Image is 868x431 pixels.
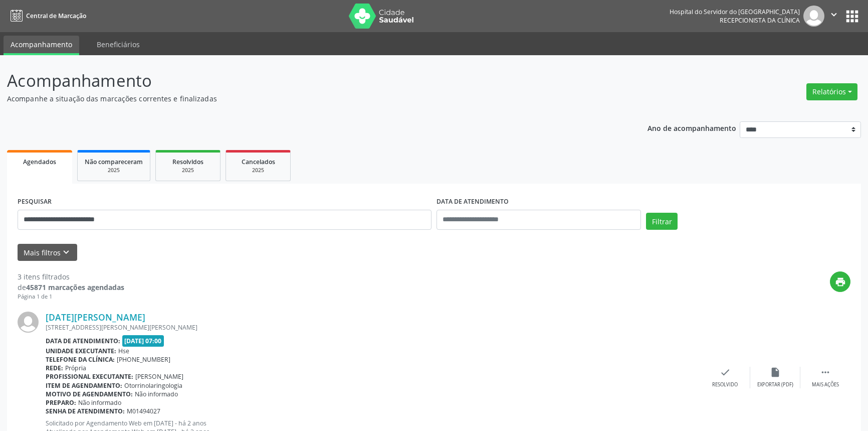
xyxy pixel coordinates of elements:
[23,158,56,166] span: Agendados
[26,12,86,20] span: Central de Marcação
[647,121,736,134] p: Ano de acompanhamento
[124,381,182,390] span: Otorrinolaringologia
[172,158,203,166] span: Resolvidos
[46,347,116,355] b: Unidade executante:
[46,337,120,345] b: Data de atendimento:
[135,372,183,381] span: [PERSON_NAME]
[835,276,846,288] i: print
[46,390,133,398] b: Motivo de agendamento:
[46,381,122,390] b: Item de agendamento:
[117,355,170,364] span: [PHONE_NUMBER]
[7,68,605,93] p: Acompanhamento
[18,282,124,293] div: de
[18,244,77,261] button: Mais filtroskeyboard_arrow_down
[46,407,125,415] b: Senha de atendimento:
[820,367,831,378] i: 
[65,364,86,372] span: Própria
[670,8,800,16] div: Hospital do Servidor do [GEOGRAPHIC_DATA]
[242,158,275,166] span: Cancelados
[720,16,800,25] span: Recepcionista da clínica
[122,335,164,347] span: [DATE] 07:00
[18,194,52,210] label: PESQUISAR
[18,293,124,301] div: Página 1 de 1
[437,194,509,210] label: DATA DE ATENDIMENTO
[830,271,850,292] button: print
[135,390,178,398] span: Não informado
[46,364,63,372] b: Rede:
[4,36,79,55] a: Acompanhamento
[163,167,213,174] div: 2025
[90,36,147,53] a: Beneficiários
[712,381,738,388] div: Resolvido
[127,407,160,415] span: M01494027
[61,247,72,258] i: keyboard_arrow_down
[7,93,605,104] p: Acompanhe a situação das marcações correntes e finalizadas
[46,372,133,381] b: Profissional executante:
[803,6,824,27] img: img
[85,158,143,166] span: Não compareceram
[757,381,793,388] div: Exportar (PDF)
[46,323,700,332] div: [STREET_ADDRESS][PERSON_NAME][PERSON_NAME]
[7,8,86,24] a: Central de Marcação
[824,6,843,27] button: 
[646,213,678,230] button: Filtrar
[843,8,861,25] button: apps
[18,312,39,333] img: img
[46,355,115,364] b: Telefone da clínica:
[18,271,124,282] div: 3 itens filtrados
[812,381,839,388] div: Mais ações
[806,83,857,100] button: Relatórios
[78,398,121,407] span: Não informado
[720,367,731,378] i: check
[828,9,839,20] i: 
[770,367,781,378] i: insert_drive_file
[118,347,129,355] span: Hse
[85,167,143,174] div: 2025
[233,167,283,174] div: 2025
[46,312,145,323] a: [DATE][PERSON_NAME]
[26,282,124,292] strong: 45871 marcações agendadas
[46,398,76,407] b: Preparo:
